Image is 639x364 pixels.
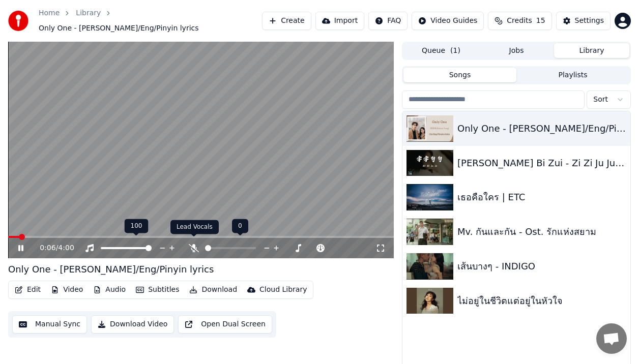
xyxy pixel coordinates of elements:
[479,43,554,58] button: Jobs
[315,12,364,30] button: Import
[8,262,214,277] div: Only One - [PERSON_NAME]/Eng/Pinyin lyrics
[132,283,183,297] button: Subtitles
[403,68,516,82] button: Songs
[259,285,307,295] div: Cloud Library
[556,12,611,30] button: Settings
[47,283,87,297] button: Video
[178,315,272,333] button: Open Dual Screen
[575,16,604,26] div: Settings
[412,12,484,30] button: Video Guides
[403,43,479,58] button: Queue
[507,16,532,26] span: Credits
[457,122,626,136] div: Only One - [PERSON_NAME]/Eng/Pinyin lyrics
[516,68,629,82] button: Playlists
[457,190,626,204] div: เธอคือใคร | ETC
[40,243,64,253] div: /
[11,283,45,297] button: Edit
[170,220,219,234] div: Lead Vocals
[125,219,149,233] div: 100
[262,12,311,30] button: Create
[40,243,55,253] span: 0:06
[457,259,626,274] div: เส้นบางๆ - INDIGO
[39,23,199,34] span: Only One - [PERSON_NAME]/Eng/Pinyin lyrics
[89,283,130,297] button: Audio
[76,8,101,18] a: Library
[457,294,626,308] div: ไม่อยู่ในชีวิตแต่อยู่ในหัวใจ
[593,95,608,105] span: Sort
[536,16,545,26] span: 15
[596,323,627,354] a: Open chat
[91,315,174,333] button: Download Video
[368,12,408,30] button: FAQ
[185,283,241,297] button: Download
[554,43,629,58] button: Library
[457,225,626,239] div: Mv. กันและกัน - Ost. รักแห่งสยาม
[12,315,87,333] button: Manual Sync
[450,46,460,56] span: ( 1 )
[39,8,60,18] a: Home
[58,243,74,253] span: 4:00
[457,156,626,170] div: [PERSON_NAME] Bi Zui - Zi Zi Ju Ju Lyrics 歌词 Pinyin/English Translation
[8,11,28,31] img: youka
[39,8,262,34] nav: breadcrumb
[232,219,248,233] div: 0
[488,12,551,30] button: Credits15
